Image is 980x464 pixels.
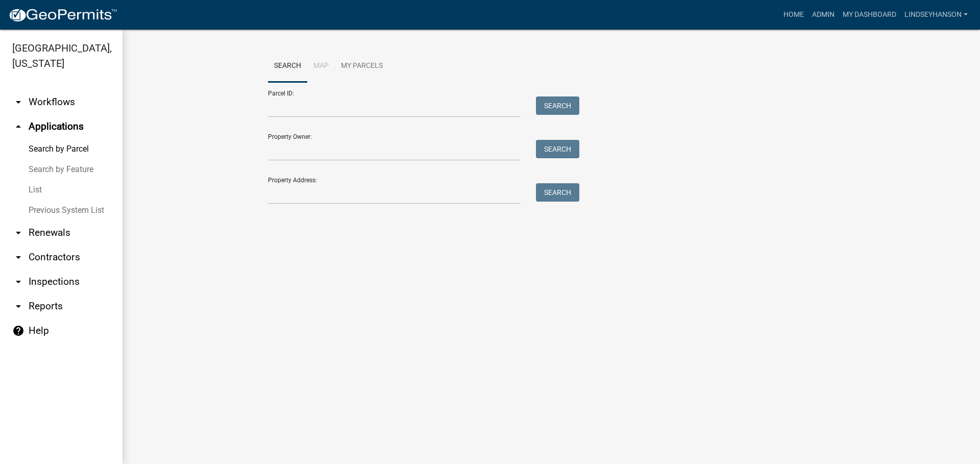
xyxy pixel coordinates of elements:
[12,300,24,312] i: arrow_drop_down
[12,251,24,263] i: arrow_drop_down
[12,325,24,337] i: help
[536,183,579,202] button: Search
[12,227,24,239] i: arrow_drop_down
[12,120,24,133] i: arrow_drop_up
[12,276,24,288] i: arrow_drop_down
[268,50,307,83] a: Search
[839,5,900,25] a: My Dashboard
[536,140,579,158] button: Search
[12,96,24,108] i: arrow_drop_down
[335,50,389,83] a: My Parcels
[808,5,839,25] a: Admin
[536,96,579,115] button: Search
[779,5,808,25] a: Home
[900,5,972,25] a: Lindseyhanson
